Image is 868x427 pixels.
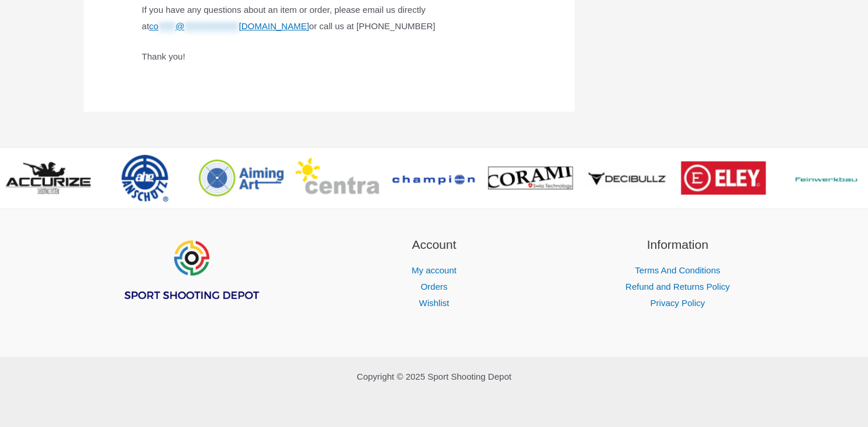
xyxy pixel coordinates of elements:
[419,298,449,308] a: Wishlist
[570,235,785,311] aside: Footer Widget 3
[650,298,704,308] a: Privacy Policy
[681,161,766,195] img: brand logo
[635,265,720,275] a: Terms And Conditions
[84,369,785,385] p: Copyright © 2025 Sport Shooting Depot
[421,282,448,291] a: Orders
[570,235,785,254] h2: Information
[142,48,516,65] p: Thank you!
[84,235,298,330] aside: Footer Widget 1
[570,262,785,311] nav: Information
[327,235,541,254] h2: Account
[327,262,541,311] nav: Account
[327,235,541,311] aside: Footer Widget 2
[142,2,516,34] p: If you have any questions about an item or order, please email us directly at or call us at [PHON...
[625,282,729,291] a: Refund and Returns Policy
[149,21,309,31] span: This contact has been encoded by Anti-Spam by CleanTalk. Click to decode. To finish the decoding ...
[411,265,457,275] a: My account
